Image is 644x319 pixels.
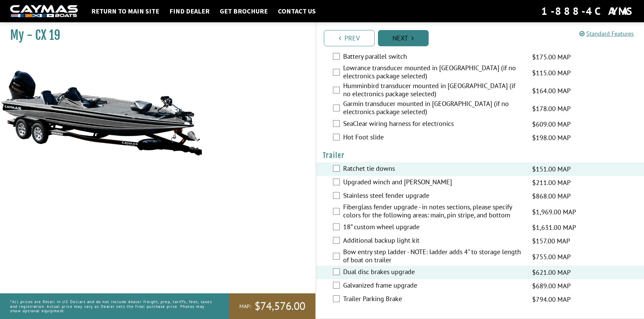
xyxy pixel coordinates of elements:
[343,248,524,266] label: Bow entry step ladder - NOTE: ladder adds 4" to storage length of boat on trailer
[343,82,524,100] label: Humminbird transducer mounted in [GEOGRAPHIC_DATA] (if no electronics package selected)
[10,5,78,18] img: white-logo-c9c8dbefe5ff5ceceb0f0178aa75bf4bb51f6bca0971e226c86eb53dfe498488.png
[255,299,305,313] span: $74,576.00
[532,119,571,129] span: $609.00 MAP
[343,295,524,304] label: Trailer Parking Brake
[88,7,163,16] a: Return to main site
[378,30,429,46] a: Next
[541,4,634,19] div: 1-888-4CAYMAS
[532,86,571,96] span: $164.00 MAP
[343,223,524,233] label: 18” custom wheel upgrade
[275,7,319,16] a: Contact Us
[532,294,571,304] span: $794.00 MAP
[343,52,524,62] label: Battery parallel switch
[343,119,524,129] label: SeaClear wiring harness for electronics
[532,281,571,291] span: $689.00 MAP
[10,296,214,316] p: *All prices are Retail in US Dollars and do not include dealer freight, prep, tariffs, fees, taxe...
[343,178,524,188] label: Upgraded winch and [PERSON_NAME]
[532,222,576,233] span: $1,631.00 MAP
[579,30,634,37] a: Standard Features
[532,164,571,174] span: $151.00 MAP
[532,267,571,277] span: $621.00 MAP
[229,293,315,319] a: MAP:$74,576.00
[343,203,524,221] label: Fiberglass fender upgrade - in notes sections, please specify colors for the following areas: mai...
[343,64,524,82] label: Lowrance transducer mounted in [GEOGRAPHIC_DATA] (if no electronics package selected)
[343,268,524,277] label: Dual disc brakes upgrade
[216,7,271,16] a: Get Brochure
[532,104,571,114] span: $178.00 MAP
[532,68,571,78] span: $115.00 MAP
[532,207,576,217] span: $1,969.00 MAP
[166,7,213,16] a: Find Dealer
[323,151,638,160] h4: Trailer
[343,100,524,117] label: Garmin transducer mounted in [GEOGRAPHIC_DATA] (if no electronics package selected)
[532,252,571,262] span: $755.00 MAP
[532,133,571,143] span: $198.00 MAP
[343,191,524,201] label: Stainless steel fender upgrade
[532,178,571,188] span: $211.00 MAP
[10,28,299,43] h1: My - CX 19
[343,236,524,246] label: Additional backup light kit
[532,191,571,201] span: $868.00 MAP
[343,133,524,143] label: Hot Foot slide
[324,30,375,46] a: Prev
[532,52,571,62] span: $175.00 MAP
[343,281,524,291] label: Galvanized frame upgrade
[532,236,570,246] span: $157.00 MAP
[343,164,524,174] label: Ratchet tie downs
[239,303,251,310] span: MAP:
